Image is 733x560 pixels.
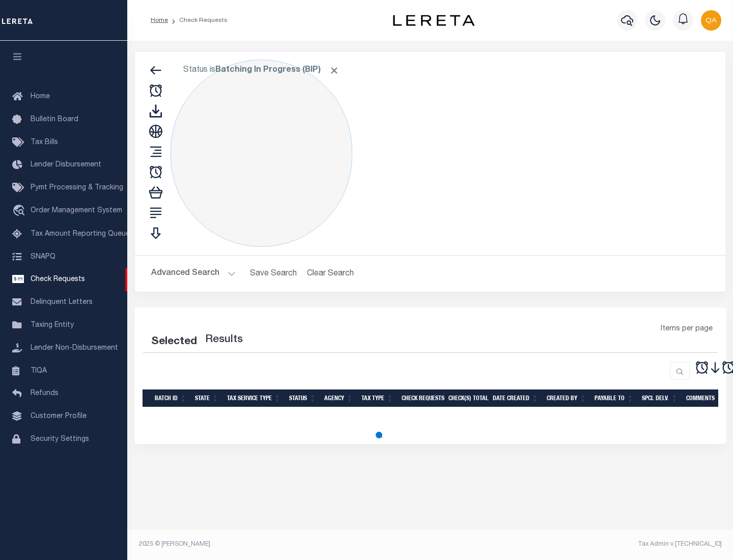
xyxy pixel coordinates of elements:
[168,16,228,25] li: Check Requests
[151,17,168,23] a: Home
[285,389,320,407] th: Status
[303,264,358,284] button: Clear Search
[215,66,340,74] b: Batching In Progress (BIP)
[661,324,713,335] span: Items per page
[151,389,191,407] th: Batch Id
[31,253,55,260] span: SNAPQ
[31,276,85,283] span: Check Requests
[31,93,50,100] span: Home
[393,15,474,26] img: logo-dark.svg
[131,540,431,549] div: 2025 © [PERSON_NAME].
[31,413,87,420] span: Customer Profile
[590,389,638,407] th: Payable To
[31,116,78,123] span: Bulletin Board
[31,139,58,146] span: Tax Bills
[31,184,123,191] span: Pymt Processing & Tracking
[444,389,489,407] th: Check(s) Total
[31,367,47,374] span: TIQA
[244,264,303,284] button: Save Search
[31,161,101,169] span: Lender Disbursement
[12,205,29,218] i: travel_explore
[682,389,728,407] th: Comments
[31,345,118,352] span: Lender Non-Disbursement
[151,264,236,284] button: Advanced Search
[31,390,59,397] span: Refunds
[398,389,444,407] th: Check Requests
[31,207,122,214] span: Order Management System
[438,540,722,549] div: Tax Admin v.[TECHNICAL_ID]
[31,436,89,443] span: Security Settings
[701,10,721,31] img: svg+xml;base64,PHN2ZyB4bWxucz0iaHR0cDovL3d3dy53My5vcmcvMjAwMC9zdmciIHBvaW50ZXItZXZlbnRzPSJub25lIi...
[151,334,197,350] div: Selected
[638,389,682,407] th: Spcl Delv.
[543,389,590,407] th: Created By
[31,322,74,329] span: Taxing Entity
[31,299,93,306] span: Delinquent Letters
[223,389,285,407] th: Tax Service Type
[329,65,340,76] span: Click to Remove
[191,389,223,407] th: State
[320,389,357,407] th: Agency
[171,60,352,247] div: Click to Edit
[31,231,130,238] span: Tax Amount Reporting Queue
[205,332,243,348] label: Results
[489,389,543,407] th: Date Created
[357,389,398,407] th: Tax Type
